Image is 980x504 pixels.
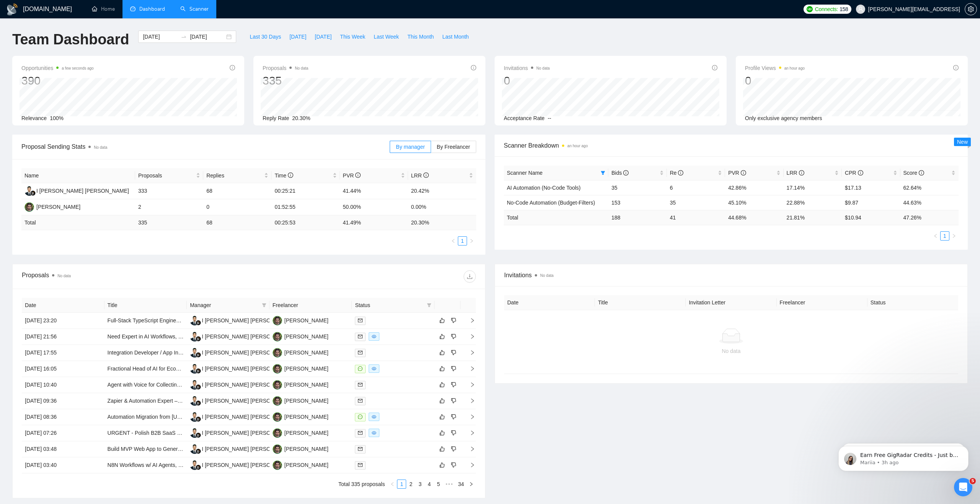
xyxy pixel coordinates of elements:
[203,215,271,230] td: 68
[196,320,201,325] img: gigradar-bm.png
[135,199,203,215] td: 2
[92,6,115,12] a: homeHome
[965,6,977,12] a: setting
[190,413,294,419] a: IGI [PERSON_NAME] [PERSON_NAME]
[504,115,545,121] span: Acceptance Rate
[94,145,107,150] span: No data
[273,317,328,323] a: TF[PERSON_NAME]
[24,202,34,212] img: TF
[190,317,294,323] a: IGI [PERSON_NAME] [PERSON_NAME]
[667,195,725,210] td: 35
[108,366,211,372] a: Fractional Head of AI for Ecommerce Brand
[369,31,403,43] button: Last Week
[273,380,282,390] img: TF
[451,430,456,436] span: dislike
[411,172,429,179] span: LRR
[941,232,949,240] a: 1
[408,183,476,199] td: 20.42%
[434,480,443,489] li: 5
[190,332,199,341] img: IG
[273,444,282,454] img: TF
[273,365,328,371] a: TF[PERSON_NAME]
[273,348,282,358] img: TF
[407,480,415,488] a: 2
[842,180,900,195] td: $17.13
[358,398,363,403] span: mail
[358,350,363,355] span: mail
[784,66,805,70] time: an hour ago
[108,462,302,468] a: N8N Workflows w/ AI Agents, and Integrated with Affinity CRM, slack and Instantly
[190,380,199,390] img: IG
[548,115,551,121] span: --
[135,183,203,199] td: 333
[273,412,282,422] img: TF
[284,316,328,325] div: [PERSON_NAME]
[784,195,842,210] td: 22.88%
[358,366,363,371] span: message
[807,6,813,12] img: upwork-logo.png
[202,316,294,325] div: I [PERSON_NAME] [PERSON_NAME]
[608,180,666,195] td: 35
[284,445,328,453] div: [PERSON_NAME]
[108,414,230,420] a: Automation Migration from [URL] to [URL] with N8N
[449,444,458,454] button: dislike
[442,33,469,41] span: Last Month
[284,332,328,341] div: [PERSON_NAME]
[21,168,135,183] th: Name
[202,348,294,357] div: I [PERSON_NAME] [PERSON_NAME]
[295,66,308,70] span: No data
[273,381,328,387] a: TF[PERSON_NAME]
[728,170,746,176] span: PVR
[273,445,328,452] a: TF[PERSON_NAME]
[190,381,294,387] a: IGI [PERSON_NAME] [PERSON_NAME]
[143,33,178,41] input: Start date
[273,460,282,470] img: TF
[434,480,443,488] a: 5
[196,400,201,406] img: gigradar-bm.png
[842,195,900,210] td: $9.87
[203,168,271,183] th: Replies
[340,199,408,215] td: 50.00%
[567,144,588,148] time: an hour ago
[196,432,201,438] img: gigradar-bm.png
[12,31,129,49] h1: Team Dashboard
[787,170,804,176] span: LRR
[284,364,328,373] div: [PERSON_NAME]
[181,34,187,40] span: swap-right
[451,333,456,340] span: dislike
[416,480,424,488] a: 3
[599,167,607,179] span: filter
[21,115,47,121] span: Relevance
[449,412,458,421] button: dislike
[284,429,328,437] div: [PERSON_NAME]
[437,144,470,150] span: By Freelancer
[190,445,294,452] a: IGI [PERSON_NAME] [PERSON_NAME]
[449,364,458,373] button: dislike
[315,33,332,41] span: [DATE]
[284,397,328,405] div: [PERSON_NAME]
[358,415,363,419] span: message
[784,180,842,195] td: 17.14%
[289,33,306,41] span: [DATE]
[108,317,318,324] a: Full‑Stack TypeScript Engineer (Webflow + Supabase + Vercel) — AI Productivity Platform
[439,317,445,324] span: like
[190,316,199,325] img: IG
[745,73,805,88] div: 0
[292,115,310,121] span: 20.30%
[970,478,976,484] span: 5
[196,449,201,454] img: gigradar-bm.png
[24,186,34,196] img: IG
[202,397,294,405] div: I [PERSON_NAME] [PERSON_NAME]
[439,398,445,404] span: like
[108,446,357,452] a: Build MVP Web App to Generate Printable Magic: The Gathering Proxy PDFs (Next.js + PDF Generation)
[443,480,455,489] li: Next 5 Pages
[190,396,199,406] img: IG
[451,414,456,420] span: dislike
[439,462,445,468] span: like
[196,416,201,422] img: gigradar-bm.png
[438,460,447,470] button: like
[438,332,447,341] button: like
[6,3,18,16] img: logo
[953,65,959,70] span: info-circle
